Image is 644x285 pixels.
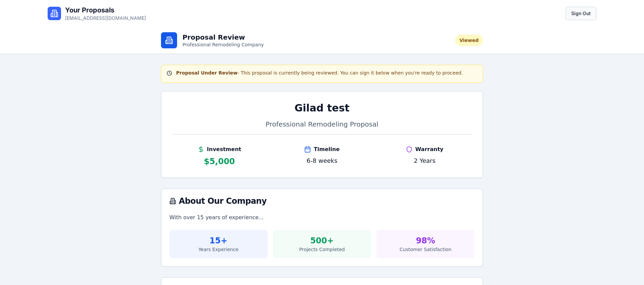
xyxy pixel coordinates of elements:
[172,120,472,129] p: Professional Remodeling Proposal
[172,102,472,114] h1: Gilad test
[278,246,366,253] div: Projects Completed
[65,15,146,21] p: [EMAIL_ADDRESS][DOMAIN_NAME]
[182,33,264,42] h1: Proposal Review
[566,7,596,20] button: Sign Out
[175,246,262,253] div: Years Experience
[65,5,146,15] h1: Your Proposals
[415,145,443,153] span: Warranty
[169,213,475,222] p: With over 15 years of experience...
[175,235,262,246] div: 15+
[176,70,237,76] strong: Proposal Under Review
[172,156,267,167] p: $ 5,000
[275,156,369,165] p: 6-8 weeks
[182,42,264,48] p: Professional Remodeling Company
[207,145,241,153] span: Investment
[278,235,366,246] div: 500+
[169,197,475,205] div: About Our Company
[167,69,477,76] div: - This proposal is currently being reviewed. You can sign it below when you're ready to proceed.
[377,156,472,165] p: 2 Years
[455,35,483,46] div: Viewed
[314,145,339,153] span: Timeline
[382,235,469,246] div: 98%
[382,246,469,253] div: Customer Satisfaction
